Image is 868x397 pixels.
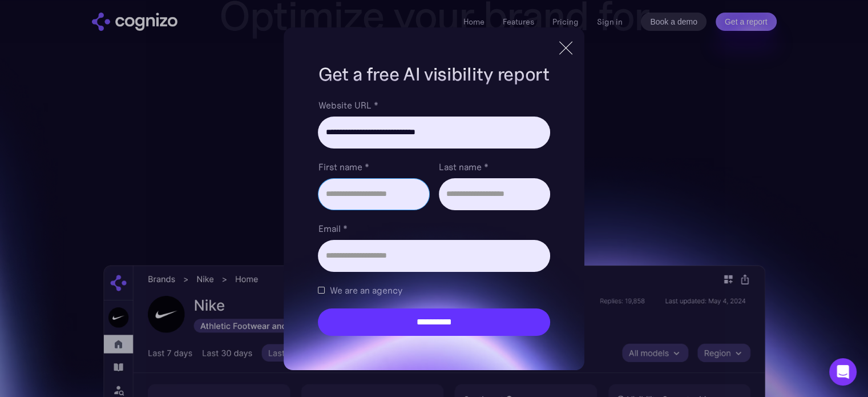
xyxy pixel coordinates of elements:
[318,62,550,87] h1: Get a free AI visibility report
[318,222,550,235] label: Email *
[318,160,429,174] label: First name *
[329,283,402,297] span: We are an agency
[829,358,857,386] div: Open Intercom Messenger
[439,160,550,174] label: Last name *
[318,98,550,112] label: Website URL *
[318,98,550,336] form: Brand Report Form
